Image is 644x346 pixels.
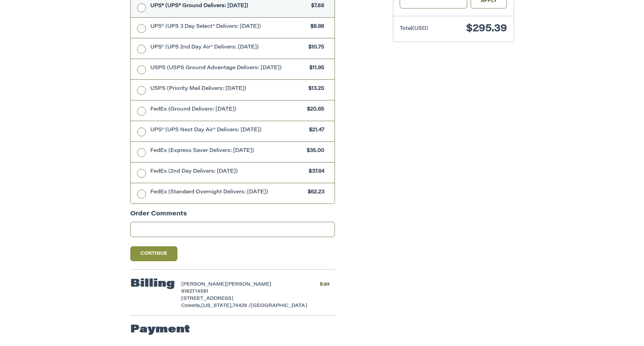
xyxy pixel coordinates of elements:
[304,106,325,114] span: $20.65
[306,64,325,72] span: $11.95
[466,24,507,34] span: $295.39
[130,277,175,291] h2: Billing
[150,64,306,72] span: USPS (USPS Ground Advantage Delivers: [DATE])
[304,147,325,155] span: $35.00
[315,280,335,289] button: Edit
[150,168,306,176] span: FedEx (2nd Day Delivers: [DATE])
[181,289,208,294] span: 9182714581
[150,23,307,31] span: UPS® (UPS 3 Day Select® Delivers: [DATE])
[400,26,428,31] span: Total (USD)
[251,304,307,308] span: [GEOGRAPHIC_DATA]
[305,189,325,196] span: $62.23
[306,168,325,176] span: $37.64
[150,106,304,114] span: FedEx (Ground Delivers: [DATE])
[181,304,201,308] span: Coweta,
[306,127,325,134] span: $21.47
[150,147,304,155] span: FedEx (Express Saver Delivers: [DATE])
[150,2,308,10] span: UPS® (UPS® Ground Delivers: [DATE])
[150,127,306,134] span: UPS® (UPS Next Day Air® Delivers: [DATE])
[181,282,226,287] span: [PERSON_NAME]
[201,304,233,308] span: [US_STATE],
[150,85,305,93] span: USPS (Priority Mail Delivers: [DATE])
[308,2,325,10] span: $7.88
[130,210,187,222] legend: Order Comments
[305,85,325,93] span: $13.25
[233,304,251,308] span: 74429 /
[181,296,233,301] span: [STREET_ADDRESS]
[305,44,325,52] span: $10.75
[307,23,325,31] span: $9.98
[150,44,305,52] span: UPS® (UPS 2nd Day Air® Delivers: [DATE])
[150,189,305,196] span: FedEx (Standard Overnight Delivers: [DATE])
[130,246,178,261] button: Continue
[226,282,271,287] span: [PERSON_NAME]
[130,323,190,337] h2: Payment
